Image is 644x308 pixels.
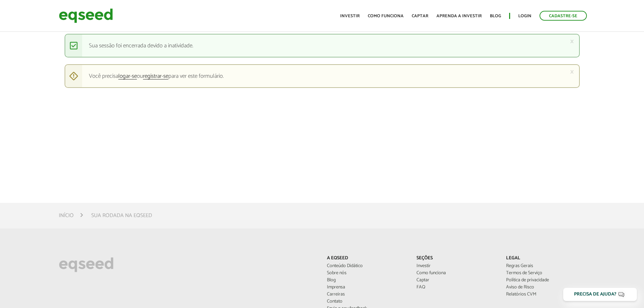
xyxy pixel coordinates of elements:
[327,299,406,304] a: Contato
[540,11,587,21] a: Cadastre-se
[518,14,531,18] a: Login
[340,14,360,18] a: Investir
[506,278,586,283] a: Política de privacidade
[490,14,501,18] a: Blog
[327,271,406,276] a: Sobre nós
[368,14,404,18] a: Como funciona
[327,256,406,261] p: A EqSeed
[416,278,496,283] a: Captar
[416,271,496,276] a: Como funciona
[143,73,168,79] a: registrar-se
[506,264,586,268] a: Regras Gerais
[416,285,496,290] a: FAQ
[570,68,574,75] a: ×
[59,7,113,25] img: EqSeed
[436,14,482,18] a: Aprenda a investir
[59,213,74,218] a: Início
[91,211,152,220] li: Sua rodada na EqSeed
[416,256,496,261] p: Seções
[506,256,586,261] p: Legal
[327,285,406,290] a: Imprensa
[506,271,586,276] a: Termos de Serviço
[416,264,496,268] a: Investir
[65,34,580,57] div: Sua sessão foi encerrada devido a inatividade.
[65,64,580,88] div: Você precisa ou para ver este formulário.
[118,73,137,79] a: logar-se
[327,278,406,283] a: Blog
[327,264,406,268] a: Conteúdo Didático
[59,256,114,274] img: EqSeed Logo
[506,292,586,297] a: Relatórios CVM
[506,285,586,290] a: Aviso de Risco
[570,38,574,45] a: ×
[327,292,406,297] a: Carreiras
[412,14,428,18] a: Captar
